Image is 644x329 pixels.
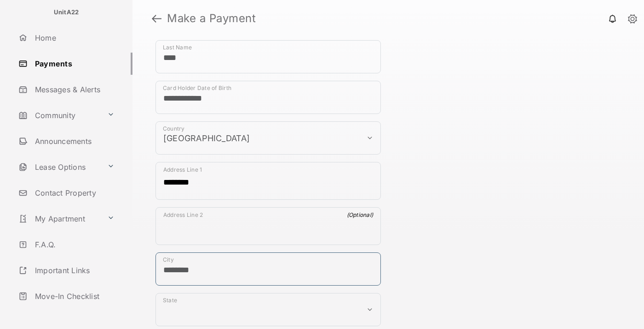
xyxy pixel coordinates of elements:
div: payment_method_screening[postal_addresses][addressLine2] [155,207,381,245]
a: Announcements [15,130,132,152]
a: Payments [15,53,132,75]
strong: Make a Payment [167,13,256,24]
a: Contact Property [15,182,132,204]
div: payment_method_screening[postal_addresses][administrativeArea] [155,293,381,326]
p: UnitA22 [54,8,79,17]
div: payment_method_screening[postal_addresses][country] [155,121,381,155]
a: My Apartment [15,208,103,230]
a: F.A.Q. [15,233,132,256]
a: Important Links [15,259,118,281]
a: Move-In Checklist [15,285,132,307]
div: payment_method_screening[postal_addresses][addressLine1] [155,162,381,200]
a: Home [15,27,132,49]
div: payment_method_screening[postal_addresses][locality] [155,252,381,286]
a: Messages & Alerts [15,78,132,101]
a: Lease Options [15,156,103,178]
a: Community [15,104,103,126]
